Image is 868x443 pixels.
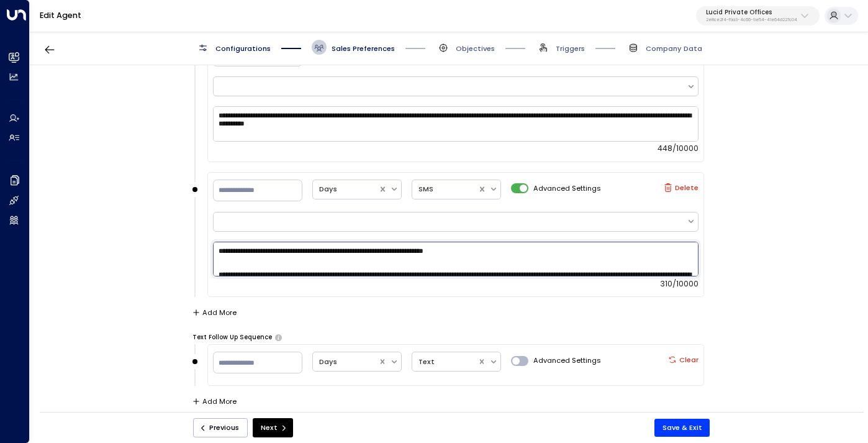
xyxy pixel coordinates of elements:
[646,43,702,53] span: Company Data
[253,418,293,437] button: Next
[654,419,710,437] button: Save & Exit
[706,17,797,22] p: 2e8ce2f4-f9a3-4c66-9e54-41e64d227c04
[275,334,282,340] button: Set the frequency and timing of follow-up emails the copilot should send if there is no response ...
[664,183,698,192] label: Delete
[533,355,601,366] span: Advanced Settings
[213,144,698,153] div: 448/10000
[668,355,698,364] label: Clear
[456,43,495,53] span: Objectives
[192,333,272,342] label: Text Follow Up Sequence
[192,309,237,317] button: Add More
[213,279,698,288] div: 310/10000
[192,398,237,406] button: Add More
[696,6,820,26] button: Lucid Private Offices2e8ce2f4-f9a3-4c66-9e54-41e64d227c04
[40,10,81,21] a: Edit Agent
[706,9,797,16] p: Lucid Private Offices
[533,183,601,194] span: Advanced Settings
[332,43,395,53] span: Sales Preferences
[556,43,585,53] span: Triggers
[193,418,248,437] button: Previous
[215,43,271,53] span: Configurations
